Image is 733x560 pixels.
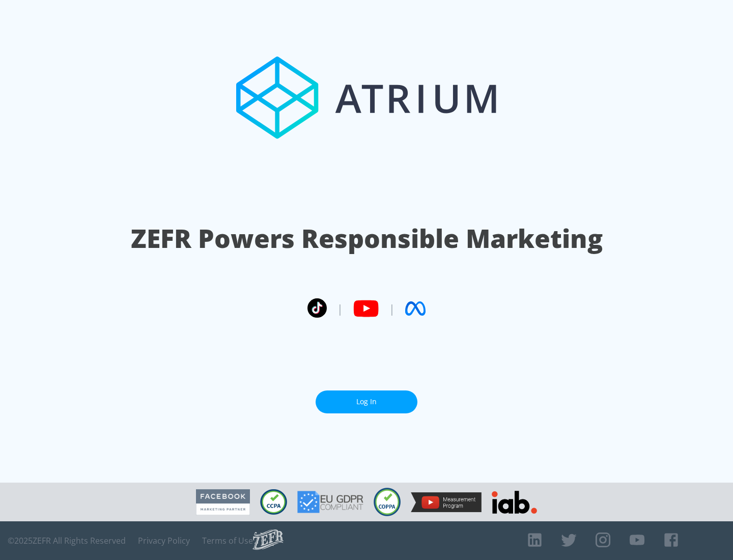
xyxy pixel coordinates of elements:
img: GDPR Compliant [297,491,363,513]
a: Log In [316,390,417,413]
span: © 2025 ZEFR All Rights Reserved [8,536,126,546]
h1: ZEFR Powers Responsible Marketing [131,221,603,256]
a: Privacy Policy [138,536,190,546]
span: | [337,301,343,316]
span: | [389,301,395,316]
a: Terms of Use [202,536,253,546]
img: YouTube Measurement Program [411,492,482,512]
img: CCPA Compliant [260,489,287,515]
img: IAB [492,491,537,514]
img: COPPA Compliant [374,488,401,516]
img: Facebook Marketing Partner [196,489,250,515]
